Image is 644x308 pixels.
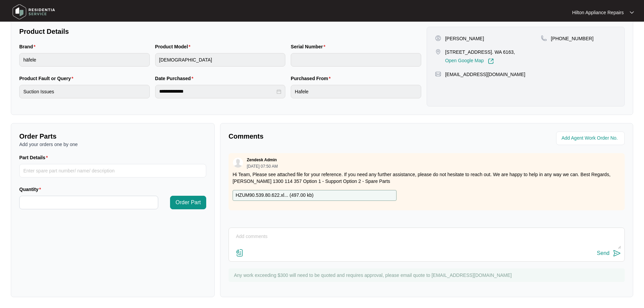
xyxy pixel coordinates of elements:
[10,2,57,22] img: residentia service logo
[19,75,76,82] label: Product Fault or Query
[551,35,594,42] p: [PHONE_NUMBER]
[435,71,441,77] img: map-pin
[247,157,277,163] p: Zendesk Admin
[20,196,158,209] input: Quantity
[19,53,150,67] input: Brand
[597,250,610,256] div: Send
[445,58,494,64] a: Open Google Map
[291,75,333,82] label: Purchased From
[170,196,206,209] button: Order Part
[236,192,313,199] p: HZUM90.539.80.622.xl... ( 497.00 kb )
[19,164,206,177] input: Part Details
[19,27,421,36] p: Product Details
[155,43,193,50] label: Product Model
[247,164,278,168] p: [DATE] 07:50 AM
[541,35,547,41] img: map-pin
[562,134,621,142] input: Add Agent Work Order No.
[155,53,286,67] input: Product Model
[155,75,196,82] label: Date Purchased
[291,85,421,98] input: Purchased From
[613,249,621,257] img: send-icon.svg
[291,43,328,50] label: Serial Number
[445,71,525,78] p: [EMAIL_ADDRESS][DOMAIN_NAME]
[488,58,494,64] img: Link-External
[175,198,201,207] span: Order Part
[234,272,621,279] p: Any work exceeding $300 will need to be quoted and requires approval, please email quote to [EMAI...
[19,132,206,141] p: Order Parts
[445,49,515,55] p: [STREET_ADDRESS]. WA 6163,
[572,9,624,16] p: Hilton Appliance Repairs
[236,249,244,257] img: file-attachment-doc.svg
[19,85,150,98] input: Product Fault or Query
[597,249,621,258] button: Send
[19,154,51,161] label: Part Details
[229,132,422,141] p: Comments
[445,35,484,42] p: [PERSON_NAME]
[435,35,441,41] img: user-pin
[233,171,621,185] p: Hi Team, Please see attached file for your reference. If you need any further assistance, please ...
[19,43,38,50] label: Brand
[435,49,441,55] img: map-pin
[19,186,44,193] label: Quantity
[233,158,243,168] img: user.svg
[159,88,276,95] input: Date Purchased
[19,141,206,148] p: Add your orders one by one
[291,53,421,67] input: Serial Number
[630,11,634,14] img: dropdown arrow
